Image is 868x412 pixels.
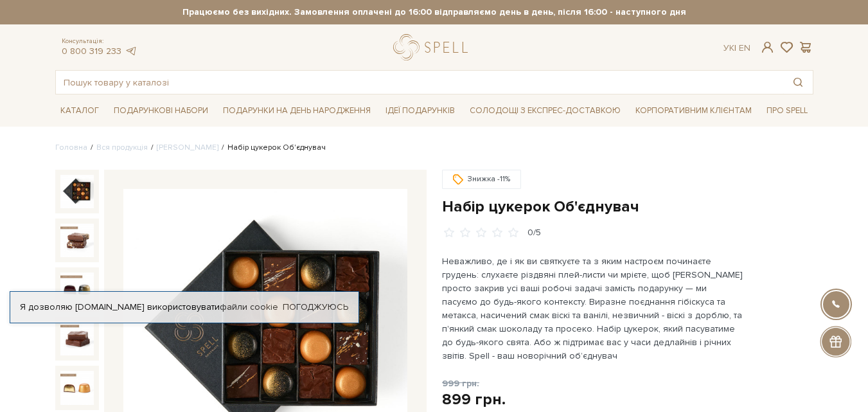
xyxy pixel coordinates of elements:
a: Подарункові набори [109,101,213,121]
a: logo [393,34,474,60]
a: Каталог [55,101,104,121]
a: Про Spell [761,101,813,121]
div: Я дозволяю [DOMAIN_NAME] використовувати [10,301,359,313]
img: Набір цукерок Об'єднувач [60,175,94,208]
span: Консультація: [62,37,137,46]
img: Набір цукерок Об'єднувач [60,371,94,404]
a: Корпоративним клієнтам [630,101,757,121]
img: Набір цукерок Об'єднувач [60,224,94,257]
div: 0/5 [527,227,541,239]
p: Неважливо, де і як ви святкуєте та з яким настроєм починаєте грудень: слухаєте різдвяні плей-лист... [442,255,743,363]
a: Погоджуюсь [283,301,348,313]
a: Вся продукція [96,143,148,152]
a: Солодощі з експрес-доставкою [465,100,626,121]
a: Ідеї подарунків [380,101,460,121]
a: En [739,42,750,53]
h1: Набір цукерок Об'єднувач [442,197,813,217]
a: Подарунки на День народження [218,101,376,121]
span: | [734,42,736,53]
button: Пошук товару у каталозі [783,71,813,94]
div: Знижка -11% [442,170,521,189]
a: Головна [55,143,87,152]
a: файли cookie [220,301,278,312]
a: 0 800 319 233 [62,46,121,57]
img: Набір цукерок Об'єднувач [60,273,94,306]
span: 999 грн. [442,378,479,389]
input: Пошук товару у каталозі [56,71,783,94]
div: 899 грн. [442,390,506,409]
strong: Працюємо без вихідних. Замовлення оплачені до 16:00 відправляємо день в день, після 16:00 - насту... [55,6,813,18]
img: Набір цукерок Об'єднувач [60,322,94,355]
li: Набір цукерок Об'єднувач [218,142,326,154]
a: [PERSON_NAME] [157,143,218,152]
div: Ук [723,42,750,54]
a: telegram [125,46,137,57]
